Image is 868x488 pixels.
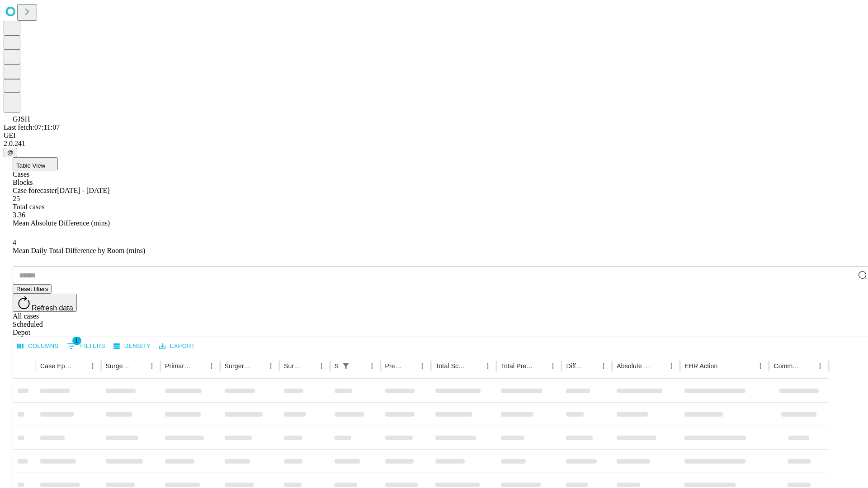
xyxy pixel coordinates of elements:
div: Case Epic Id [40,362,73,370]
div: Surgeon Name [106,362,132,370]
button: Sort [585,360,597,372]
span: Last fetch: 07:11:07 [4,123,60,131]
div: Surgery Date [284,362,302,370]
span: 25 [13,195,20,202]
button: Menu [315,360,328,372]
span: 4 [13,239,16,246]
button: Sort [133,360,146,372]
button: Export [157,339,197,353]
button: Sort [718,360,731,372]
div: Surgery Name [225,362,251,370]
button: Menu [86,360,99,372]
button: Sort [193,360,205,372]
span: Mean Daily Total Difference by Room (mins) [13,247,145,254]
button: Menu [205,360,218,372]
button: Menu [814,360,826,372]
span: @ [7,149,14,156]
span: 3.36 [13,211,25,219]
button: Menu [146,360,158,372]
span: [DATE] - [DATE] [57,187,109,194]
div: Comments [774,362,800,370]
button: Menu [665,360,678,372]
button: Refresh data [13,294,77,312]
span: Mean Absolute Difference (mins) [13,219,110,227]
span: Case forecaster [13,187,57,194]
div: Total Scheduled Duration [435,362,468,370]
div: 1 active filter [340,360,352,372]
span: Total cases [13,203,44,211]
div: Scheduled In Room Duration [335,362,339,370]
div: 2.0.241 [4,140,864,148]
button: @ [4,148,17,157]
button: Show filters [340,360,352,372]
button: Sort [74,360,86,372]
button: Density [111,339,153,353]
div: EHR Action [684,362,717,370]
button: Show filters [65,339,108,353]
span: Refresh data [32,304,73,312]
button: Menu [366,360,378,372]
button: Sort [252,360,264,372]
span: Reset filters [16,286,48,292]
div: Primary Service [165,362,191,370]
button: Select columns [15,339,61,353]
button: Table View [13,157,58,170]
div: Difference [566,362,584,370]
button: Menu [754,360,767,372]
button: Sort [534,360,547,372]
span: 1 [72,336,81,345]
button: Sort [353,360,366,372]
div: Absolute Difference [617,362,651,370]
button: Menu [264,360,277,372]
button: Sort [403,360,416,372]
button: Sort [801,360,814,372]
div: GEI [4,131,864,140]
div: Predicted In Room Duration [385,362,403,370]
button: Menu [481,360,494,372]
button: Menu [547,360,559,372]
button: Reset filters [13,284,52,294]
button: Menu [597,360,610,372]
span: Table View [16,162,45,169]
button: Sort [652,360,665,372]
button: Menu [416,360,429,372]
button: Sort [302,360,315,372]
button: Sort [469,360,481,372]
span: GJSH [13,115,30,123]
div: Total Predicted Duration [501,362,533,370]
